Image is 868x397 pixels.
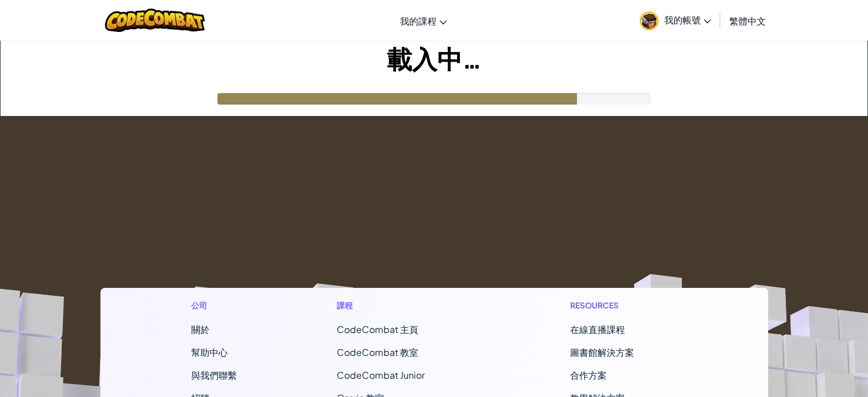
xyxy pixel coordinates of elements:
a: 在線直播課程 [570,323,625,335]
span: 與我們聯繫 [191,369,237,381]
a: CodeCombat 教室 [337,346,418,358]
h1: 載入中… [1,41,867,76]
span: CodeCombat 主頁 [337,323,418,335]
a: CodeCombat Junior [337,369,425,381]
img: avatar [640,11,659,30]
a: 我的課程 [394,5,453,36]
a: 圖書館解決方案 [570,346,634,358]
a: 幫助中心 [191,346,228,358]
h1: Resources [570,299,677,311]
span: 繁體中文 [729,15,766,27]
a: 我的帳號 [634,2,717,38]
a: 繁體中文 [724,5,772,36]
span: 我的課程 [400,15,437,27]
h1: 公司 [191,299,237,311]
a: 關於 [191,323,209,335]
img: CodeCombat logo [105,9,205,32]
a: 合作方案 [570,369,607,381]
h1: 課程 [337,299,470,311]
span: 我的帳號 [664,14,711,26]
